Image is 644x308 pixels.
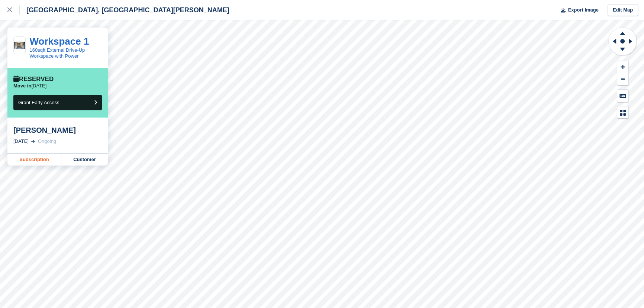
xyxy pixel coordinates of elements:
[13,126,102,135] div: [PERSON_NAME]
[556,4,599,16] button: Export Image
[29,47,85,59] a: 160sqft External Drive-Up Workspace with Power
[617,73,628,86] button: Zoom Out
[13,138,29,145] div: [DATE]
[13,83,46,89] p: [DATE]
[7,154,61,166] a: Subscription
[617,106,628,119] button: Map Legend
[608,4,638,16] a: Edit Map
[13,95,102,110] button: Grant Early Access
[568,6,598,14] span: Export Image
[617,61,628,73] button: Zoom In
[617,90,628,102] button: Keyboard Shortcuts
[61,154,108,166] a: Customer
[20,6,229,15] div: [GEOGRAPHIC_DATA], [GEOGRAPHIC_DATA][PERSON_NAME]
[29,36,89,47] a: Workspace 1
[13,83,31,89] span: Move in
[14,42,25,49] img: Workspace%20internal.jpg
[18,100,59,105] span: Grant Early Access
[31,140,35,143] img: arrow-right-light-icn-cde0832a797a2874e46488d9cf13f60e5c3a73dbe684e267c42b8395dfbc2abf.svg
[13,76,54,83] div: Reserved
[38,138,56,145] div: Ongoing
